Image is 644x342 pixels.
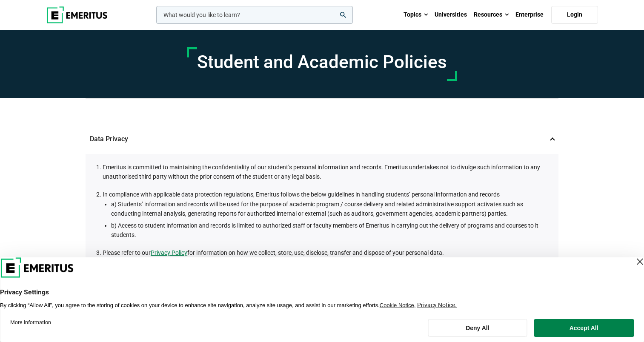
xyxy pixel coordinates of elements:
li: Emeritus is committed to maintaining the confidentiality of our student’s personal information an... [103,162,550,182]
input: woocommerce-product-search-field-0 [156,6,353,24]
a: Login [551,6,598,24]
h1: Student and Academic Policies [197,51,447,73]
li: In compliance with applicable data protection regulations, Emeritus follows the below guidelines ... [103,190,550,239]
p: Data Privacy [86,124,558,154]
a: Privacy Policy [151,248,187,257]
li: a) Students’ information and records will be used for the purpose of academic program / course de... [111,199,550,219]
li: b) Access to student information and records is limited to authorized staff or faculty members of... [111,221,550,240]
li: Please refer to our for information on how we collect, store, use, disclose, transfer and dispose... [103,248,550,257]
